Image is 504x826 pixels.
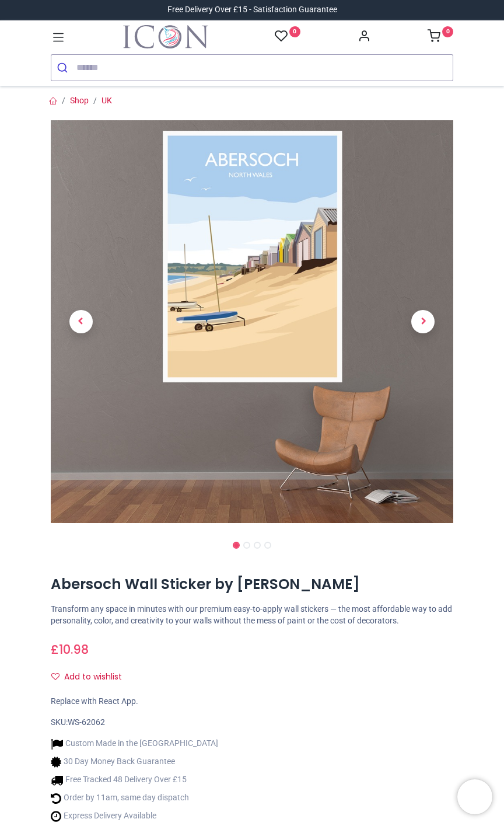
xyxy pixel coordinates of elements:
a: Next [393,181,454,463]
iframe: Brevo live chat [457,779,492,814]
div: Free Delivery Over £15 - Satisfaction Guarantee [167,4,337,16]
li: 30 Day Money Back Guarantee [51,756,218,768]
a: Previous [51,181,111,463]
sup: 0 [442,26,453,37]
span: 10.98 [59,641,89,658]
img: Icon Wall Stickers [123,25,208,48]
p: Transform any space in minutes with our premium easy-to-apply wall stickers — the most affordable... [51,604,453,626]
div: SKU: [51,717,453,729]
i: Add to wishlist [51,672,60,681]
h1: Abersoch Wall Sticker by [PERSON_NAME] [51,574,453,594]
li: Express Delivery Available [51,810,218,822]
button: Submit [51,55,76,81]
button: Add to wishlistAdd to wishlist [51,667,132,687]
span: Next [411,310,435,333]
sup: 0 [289,26,300,37]
span: WS-62062 [68,717,105,727]
div: Replace with React App. [51,696,453,707]
li: Order by 11am, same day dispatch [51,792,218,804]
a: Logo of Icon Wall Stickers [123,25,208,48]
a: Shop [70,96,89,105]
span: £ [51,641,89,658]
a: 0 [428,33,453,42]
li: Free Tracked 48 Delivery Over £15 [51,774,218,786]
span: Previous [69,310,93,333]
a: Account Info [358,33,370,42]
li: Custom Made in the [GEOGRAPHIC_DATA] [51,738,218,750]
a: UK [101,96,112,105]
img: Abersoch Wall Sticker by Julia Seaton [51,120,453,523]
a: 0 [275,29,300,44]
